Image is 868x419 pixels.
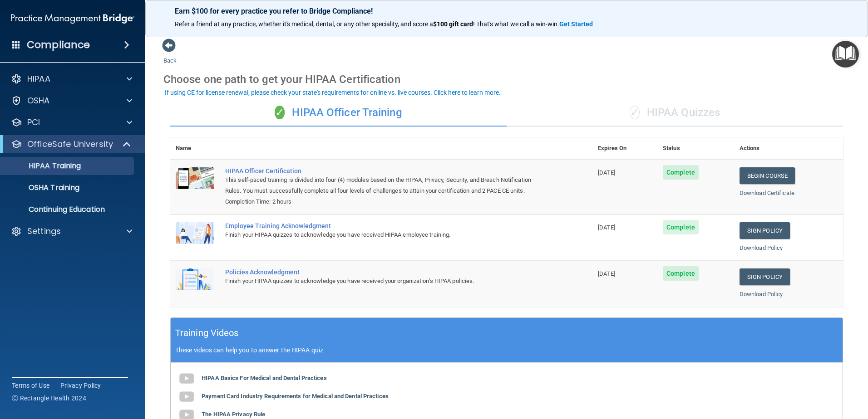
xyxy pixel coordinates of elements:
[202,375,327,381] b: HIPAA Basics For Medical and Dental Practices
[6,161,81,171] p: HIPAA Training
[433,20,473,28] strong: $100 gift card
[598,270,615,277] span: [DATE]
[11,139,132,150] a: OfficeSafe University
[178,388,196,406] img: gray_youtube_icon.38fcd6cc.png
[734,137,843,160] th: Actions
[27,139,113,150] p: OfficeSafe University
[225,268,547,276] div: Policies Acknowledgment
[598,224,615,231] span: [DATE]
[657,137,734,160] th: Status
[178,370,196,388] img: gray_youtube_icon.38fcd6cc.png
[202,393,389,400] b: Payment Card Industry Requirements for Medical and Dental Practices
[6,183,79,192] p: OSHA Training
[740,268,790,285] a: Sign Policy
[165,89,501,96] div: If using CE for license renewal, please check your state's requirements for online vs. live cours...
[11,10,134,28] img: PMB logo
[163,66,850,93] div: Choose one path to get your HIPAA Certification
[663,220,699,234] span: Complete
[559,20,594,28] a: Get Started
[27,73,50,84] p: HIPAA
[175,346,838,354] p: These videos can help you to answer the HIPAA quiz
[630,106,640,119] span: ✓
[740,291,783,297] a: Download Policy
[163,88,502,97] button: If using CE for license renewal, please check your state's requirements for online vs. live cours...
[11,226,132,237] a: Settings
[170,99,507,127] div: HIPAA Officer Training
[163,46,177,64] a: Back
[225,229,547,240] div: Finish your HIPAA quizzes to acknowledge you have received HIPAA employee training.
[598,169,615,176] span: [DATE]
[175,325,239,341] h5: Training Videos
[27,39,90,51] h4: Compliance
[11,73,132,84] a: HIPAA
[202,411,265,418] b: The HIPAA Privacy Rule
[225,167,547,175] a: HIPAA Officer Certification
[11,95,132,106] a: OSHA
[275,106,285,119] span: ✓
[740,190,794,196] a: Download Certificate
[663,266,699,281] span: Complete
[559,20,593,28] strong: Get Started
[27,117,40,128] p: PCI
[12,381,49,390] a: Terms of Use
[175,20,433,28] span: Refer a friend at any practice, whether it's medical, dental, or any other speciality, and score a
[175,7,838,15] p: Earn $100 for every practice you refer to Bridge Compliance!
[832,41,859,68] button: Open Resource Center
[740,222,790,239] a: Sign Policy
[663,165,699,180] span: Complete
[6,205,130,214] p: Continuing Education
[170,137,220,160] th: Name
[11,117,132,128] a: PCI
[27,95,50,106] p: OSHA
[507,99,843,127] div: HIPAA Quizzes
[27,226,61,237] p: Settings
[225,276,547,287] div: Finish your HIPAA quizzes to acknowledge you have received your organization’s HIPAA policies.
[225,175,547,196] div: This self-paced training is divided into four (4) modules based on the HIPAA, Privacy, Security, ...
[225,196,547,207] div: Completion Time: 2 hours
[60,381,101,390] a: Privacy Policy
[740,244,783,251] a: Download Policy
[740,167,795,184] a: Begin Course
[225,222,547,229] div: Employee Training Acknowledgment
[592,137,657,160] th: Expires On
[473,20,559,28] span: ! That's what we call a win-win.
[12,394,86,403] span: Ⓒ Rectangle Health 2024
